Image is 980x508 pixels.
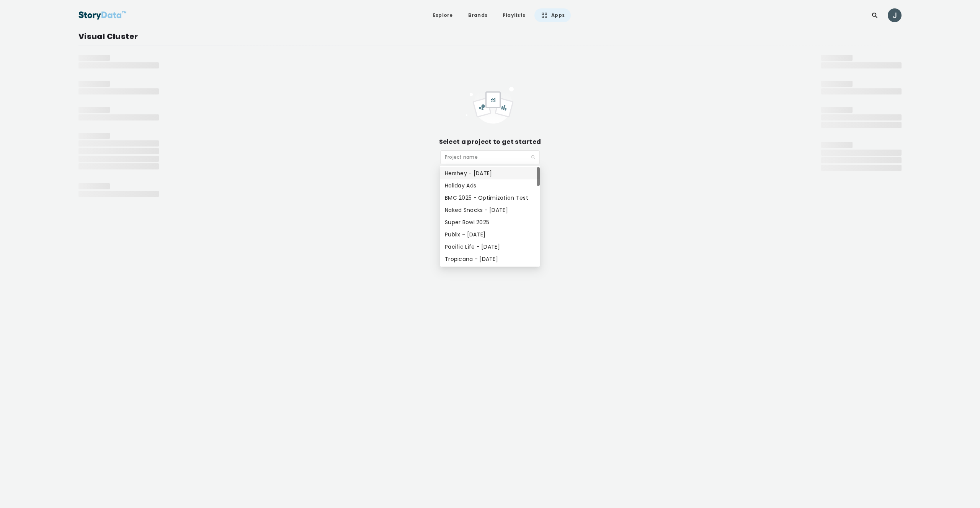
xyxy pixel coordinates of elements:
div: Naked Snacks - Feb 2025 [440,204,540,216]
a: Brands [462,8,493,22]
div: BMC 2025 - Optimization Test [440,192,540,204]
div: Visual Cluster [78,31,902,42]
img: ACg8ocL4n2a6OBrbNl1cRdhqILMM1PVwDnCTNMmuJZ_RnCAKJCOm-A=s96-c [888,8,902,22]
img: StoryData Logo [78,8,127,22]
div: Tropicana - [DATE] [445,255,535,263]
div: Super Bowl 2025 [445,218,535,226]
a: Explore [427,8,459,22]
div: Holiday Ads [440,179,540,192]
div: Publix - Feb 2025 [440,228,540,241]
div: Naked Snacks - [DATE] [445,206,535,214]
div: Select a project to get started [439,137,541,147]
img: empty_project-ae3004c6.svg [466,85,514,124]
div: BMC 2025 - Optimization Test [445,194,535,202]
div: Holiday Ads [445,181,535,190]
div: Super Bowl 2025 [440,216,540,228]
div: Publix - [DATE] [445,230,535,239]
div: Hershey - [DATE] [445,169,535,177]
div: Hershey - Mar 2025 [440,167,540,179]
div: Tropicana - Dec 2024 [440,253,540,265]
a: Apps [534,8,571,22]
a: Playlists [497,8,531,22]
div: Pacific Life - Dec 2024 [440,241,540,253]
div: Pacific Life - [DATE] [445,243,535,251]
